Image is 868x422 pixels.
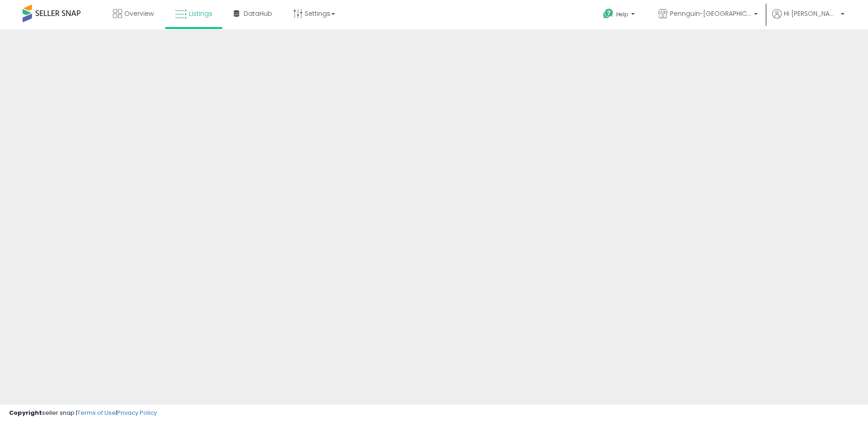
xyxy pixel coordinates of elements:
[772,9,844,29] a: Hi [PERSON_NAME]
[616,10,628,18] span: Help
[670,9,751,18] span: Pennguin-[GEOGRAPHIC_DATA]-[GEOGRAPHIC_DATA]
[244,9,272,18] span: DataHub
[124,9,154,18] span: Overview
[603,8,614,19] i: Get Help
[189,9,212,18] span: Listings
[596,1,644,29] a: Help
[784,9,838,18] span: Hi [PERSON_NAME]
